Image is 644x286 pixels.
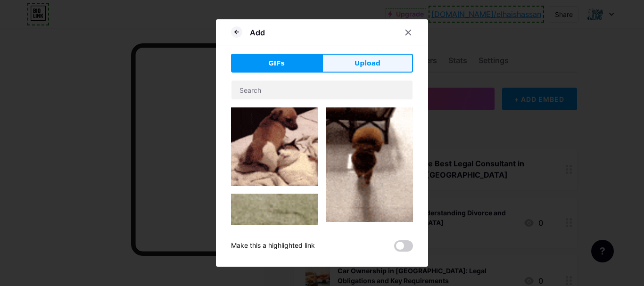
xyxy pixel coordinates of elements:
[355,58,380,68] span: Upload
[250,27,265,38] div: Add
[231,240,315,252] div: Make this a highlighted link
[322,54,413,73] button: Upload
[231,54,322,73] button: GIFs
[231,107,318,186] img: Gihpy
[268,58,285,68] span: GIFs
[231,81,413,99] input: Search
[326,107,413,222] img: Gihpy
